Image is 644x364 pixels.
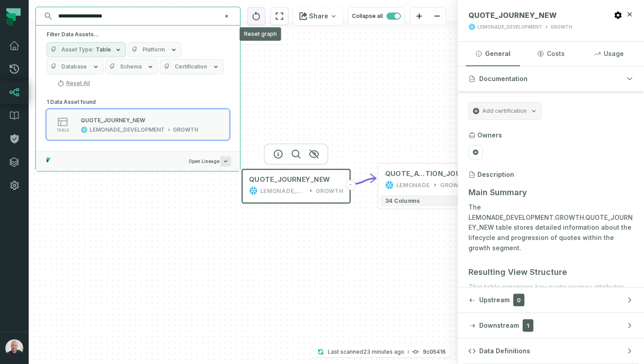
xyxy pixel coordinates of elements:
[425,169,480,178] span: TION_JOURNEY
[90,126,165,133] div: LEMONADE_DEVELOPMENT
[47,31,229,38] h5: Filter Data Assets...
[5,339,23,357] img: avatar of Daniel Ochoa Bimblich
[479,321,519,330] span: Downstream
[142,46,165,53] span: Platform
[348,7,405,25] button: Collapse all
[56,128,69,133] span: table
[316,186,343,195] div: GROWTH
[175,63,207,70] span: Certification
[468,186,633,199] h3: Main Summary
[54,76,94,90] button: Reset All
[160,59,223,74] button: Certification
[468,266,633,278] h3: Resulting View Structure
[249,175,330,184] span: QUOTE_JOURNEY_NEW
[47,109,229,140] button: tableLEMONADE_DEVELOPMENTGROWTH
[222,12,231,21] button: Clear search query
[36,96,240,151] div: Suggestions
[385,169,425,178] span: QUOTE_ATTRIBU
[410,8,428,25] button: zoom in
[189,156,231,167] span: Open Lineage
[173,126,198,133] div: GROWTH
[81,117,145,124] div: QUOTE_JOURNEY_NEW
[479,74,528,83] span: Documentation
[352,178,376,184] g: Edge from 80d83414168985694bc29b21ee72f9a9 to bc02bb778152e1c859e649767bf4fcd4
[440,180,468,189] div: GROWTH
[345,180,356,190] button: -
[523,319,533,332] span: 1
[524,42,578,66] button: Costs
[385,169,480,178] div: QUOTE_ATTRIBUTION_JOURNEY
[328,347,404,356] p: Last scanned
[47,96,229,151] div: 1 Data Asset found
[550,24,572,30] div: GROWTH
[96,46,111,53] span: Table
[477,170,514,179] h3: Description
[385,197,420,204] span: 34 columns
[582,42,636,66] button: Usage
[120,63,142,70] span: Schema
[105,59,158,74] button: Schema
[468,202,633,253] p: The LEMONADE_DEVELOPMENT.GROWTH.QUOTE_JOURNEY_NEW table stores detailed information about the lif...
[468,11,557,20] span: QUOTE_JOURNEY_NEW
[396,180,430,189] div: LEMONADE
[47,42,126,57] button: Asset TypeTable
[128,42,181,57] button: Platform
[468,102,541,120] button: Add certification
[363,348,404,355] relative-time: Oct 15, 2025, 4:44 PM GMT+3
[61,46,94,53] span: Asset Type
[423,349,446,355] h4: 9c05416
[477,131,502,140] h3: Owners
[294,7,343,25] button: Share
[479,347,530,355] span: Data Definitions
[458,287,644,313] button: Upstream0
[458,313,644,338] button: Downstream1
[312,347,451,357] button: Last scanned[DATE] 4:44:45 PM9c05416
[466,42,520,66] button: General
[240,27,281,41] div: Reset graph
[47,59,103,74] button: Database
[482,107,527,115] span: Add certification
[513,294,524,306] span: 0
[477,24,542,30] div: LEMONADE_DEVELOPMENT
[220,156,231,167] span: Press ↵ to add a new Data Asset to the graph
[458,66,644,91] button: Documentation
[479,295,510,304] span: Upstream
[428,8,446,25] button: zoom out
[61,63,87,70] span: Database
[260,186,306,195] div: LEMONADE_DEVELOPMENT
[458,338,644,364] button: Data Definitions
